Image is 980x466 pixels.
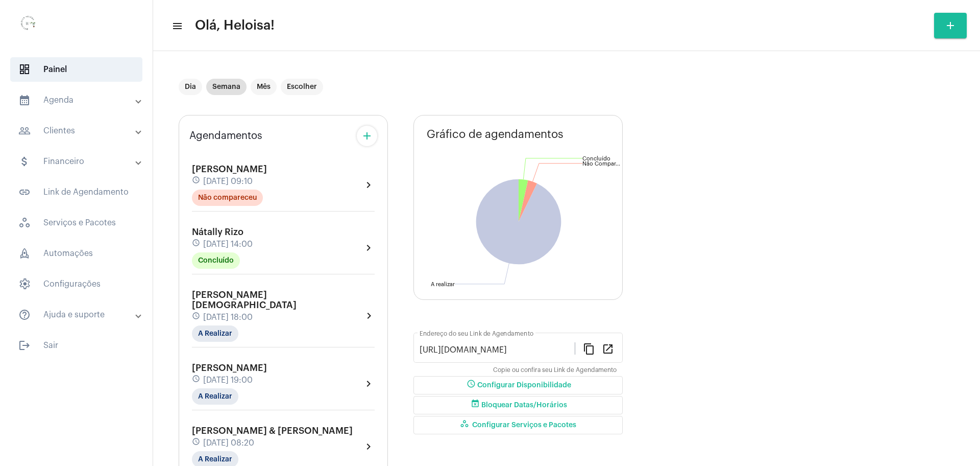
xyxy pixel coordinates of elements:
mat-chip: Semana [206,79,247,95]
span: Automações [10,241,142,266]
mat-icon: sidenav icon [18,309,31,321]
mat-chip: A Realizar [192,388,238,405]
span: Serviços e Pacotes [10,211,142,235]
mat-icon: sidenav icon [18,186,31,198]
button: Configurar Serviços e Pacotes [413,416,623,434]
text: Concluído [582,156,610,161]
mat-expansion-panel-header: sidenav iconFinanceiro [6,149,153,174]
mat-icon: schedule [192,239,201,250]
span: [DATE] 14:00 [203,240,253,249]
span: Configurar Disponibilidade [465,382,571,389]
img: 0d939d3e-dcd2-0964-4adc-7f8e0d1a206f.png [8,5,49,46]
span: [DATE] 18:00 [203,313,253,322]
mat-icon: add [361,130,373,142]
span: [DATE] 19:00 [203,376,253,385]
span: [PERSON_NAME] [192,363,267,372]
span: Sair [10,333,142,358]
mat-chip: Dia [179,79,202,95]
mat-icon: chevron_right [362,378,375,390]
span: [DATE] 08:20 [203,438,254,448]
mat-icon: chevron_right [362,179,375,191]
mat-chip: Escolher [281,79,323,95]
span: Configurações [10,272,142,296]
span: [PERSON_NAME] & [PERSON_NAME] [192,426,353,435]
input: Link [420,345,575,355]
span: Olá, Heloisa! [195,17,275,34]
span: Painel [10,57,142,82]
button: Bloquear Datas/Horários [413,396,623,414]
span: [PERSON_NAME][DEMOGRAPHIC_DATA] [192,290,297,310]
mat-chip: Não compareceu [192,190,263,206]
span: sidenav icon [18,63,31,76]
mat-icon: event_busy [469,399,481,411]
mat-expansion-panel-header: sidenav iconAjuda e suporte [6,302,153,327]
span: Gráfico de agendamentos [427,128,563,141]
mat-icon: chevron_right [362,440,375,453]
span: Link de Agendamento [10,180,142,204]
mat-expansion-panel-header: sidenav iconClientes [6,119,153,143]
mat-icon: chevron_right [363,310,375,322]
mat-panel-title: Ajuda e suporte [18,309,136,321]
mat-icon: schedule [192,312,201,323]
mat-icon: open_in_new [602,342,614,355]
mat-icon: sidenav icon [18,339,31,352]
mat-icon: workspaces_outlined [460,419,472,431]
mat-icon: content_copy [583,342,595,355]
mat-panel-title: Clientes [18,125,136,137]
span: sidenav icon [18,247,31,260]
span: sidenav icon [18,217,31,229]
span: Configurar Serviços e Pacotes [460,422,576,429]
mat-icon: schedule [192,375,201,386]
mat-icon: sidenav icon [171,20,182,32]
mat-chip: A Realizar [192,325,238,342]
mat-chip: Mês [251,79,277,95]
span: Agendamentos [189,130,262,142]
mat-icon: schedule [465,379,477,391]
mat-panel-title: Financeiro [18,155,136,168]
mat-icon: schedule [192,176,201,187]
span: sidenav icon [18,278,31,290]
span: [PERSON_NAME] [192,165,267,174]
mat-icon: chevron_right [362,242,375,254]
mat-icon: sidenav icon [18,155,31,168]
span: Nátally Rizo [192,227,243,237]
mat-icon: sidenav icon [18,125,31,137]
text: Não Compar... [582,161,620,167]
text: A realizar [431,282,455,287]
mat-icon: sidenav icon [18,94,31,106]
button: Configurar Disponibilidade [413,376,623,394]
mat-icon: add [944,19,957,32]
mat-chip: Concluído [192,252,240,269]
span: [DATE] 09:10 [203,177,253,186]
mat-hint: Copie ou confira seu Link de Agendamento [493,367,617,374]
mat-icon: schedule [192,437,201,449]
mat-panel-title: Agenda [18,94,136,106]
span: Bloquear Datas/Horários [469,402,567,409]
mat-expansion-panel-header: sidenav iconAgenda [6,88,153,112]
